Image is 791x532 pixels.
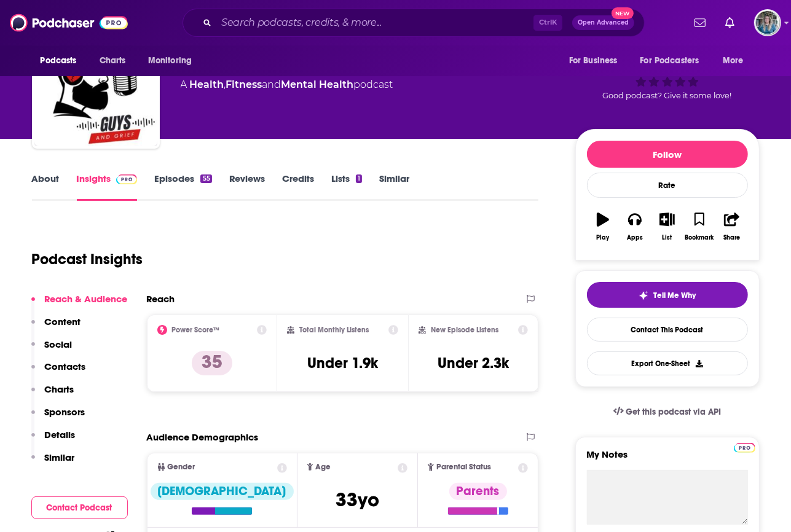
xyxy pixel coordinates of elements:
span: 33 yo [336,488,379,512]
span: More [723,52,744,69]
img: User Profile [754,9,781,36]
img: Podchaser Pro [116,174,138,184]
p: 35 [192,351,232,375]
button: Contact Podcast [31,496,128,519]
a: InsightsPodchaser Pro [77,173,138,201]
span: Gender [168,463,195,471]
a: Health [190,79,224,90]
p: Similar [45,452,75,463]
div: Apps [627,234,643,241]
button: List [651,205,683,249]
div: Search podcasts, credits, & more... [183,9,645,37]
img: Podchaser Pro [734,443,755,453]
p: Social [45,338,73,350]
span: Get this podcast via API [626,407,721,417]
button: Social [31,338,73,361]
span: Ctrl K [533,15,562,31]
p: Reach & Audience [45,293,128,305]
button: tell me why sparkleTell Me Why [587,282,748,308]
button: Similar [31,452,75,474]
span: Monitoring [148,52,192,69]
p: Content [45,316,81,327]
a: Credits [282,173,314,201]
button: open menu [632,49,717,72]
span: Podcasts [41,52,77,69]
a: Show notifications dropdown [690,12,710,33]
span: Tell Me Why [653,291,696,300]
button: Follow [587,141,748,168]
a: Charts [92,49,133,72]
button: open menu [140,49,208,72]
a: Similar [379,173,409,201]
button: open menu [714,49,759,72]
button: Content [31,316,81,338]
div: [DEMOGRAPHIC_DATA] [151,483,294,500]
p: Sponsors [45,406,85,418]
p: Details [45,429,76,440]
span: Parental Status [436,463,491,471]
div: 1 [356,174,362,183]
button: Reach & Audience [31,293,128,316]
div: List [663,234,672,241]
p: Contacts [45,361,86,372]
button: open menu [32,49,93,72]
img: Guys and Grief [34,23,157,146]
button: Open AdvancedNew [572,15,634,30]
h3: Under 1.9k [307,354,378,372]
span: , [224,79,226,90]
a: Episodes55 [154,173,211,201]
button: Show profile menu [754,9,781,36]
input: Search podcasts, credits, & more... [216,13,533,33]
div: Share [723,234,740,241]
span: Open Advanced [578,20,629,26]
a: Mental Health [281,79,354,90]
h2: Total Monthly Listens [299,326,369,334]
h2: Audience Demographics [147,431,259,443]
label: My Notes [587,448,748,470]
button: open menu [561,49,633,72]
span: Charts [100,52,126,69]
button: Play [587,205,619,249]
p: Charts [45,383,74,395]
div: Bookmark [685,234,714,241]
h2: Power Score™ [172,326,220,334]
button: Apps [619,205,651,249]
span: Age [315,463,331,471]
h3: Under 2.3k [438,354,509,372]
span: Logged in as EllaDavidson [754,9,781,36]
a: Get this podcast via API [604,397,731,427]
h2: Reach [147,293,175,305]
a: Pro website [734,441,755,453]
a: Fitness [226,79,262,90]
div: 55 [200,174,211,183]
button: Charts [31,383,74,406]
span: New [612,7,634,19]
button: Details [31,429,76,452]
h2: New Episode Listens [431,326,498,334]
span: For Business [569,52,618,69]
button: Sponsors [31,406,85,429]
span: Good podcast? Give it some love! [603,91,732,100]
div: Parents [449,483,507,500]
div: A podcast [181,77,393,92]
a: Show notifications dropdown [720,12,739,33]
img: Podchaser - Follow, Share and Rate Podcasts [10,11,128,34]
a: Lists1 [331,173,362,201]
span: For Podcasters [640,52,699,69]
div: Rate [587,173,748,198]
button: Share [715,205,747,249]
button: Export One-Sheet [587,351,748,375]
button: Contacts [31,361,86,383]
h1: Podcast Insights [32,250,143,268]
a: Contact This Podcast [587,318,748,342]
span: and [262,79,281,90]
img: tell me why sparkle [639,291,648,300]
a: About [32,173,60,201]
div: Play [596,234,609,241]
button: Bookmark [683,205,715,249]
a: Reviews [229,173,265,201]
